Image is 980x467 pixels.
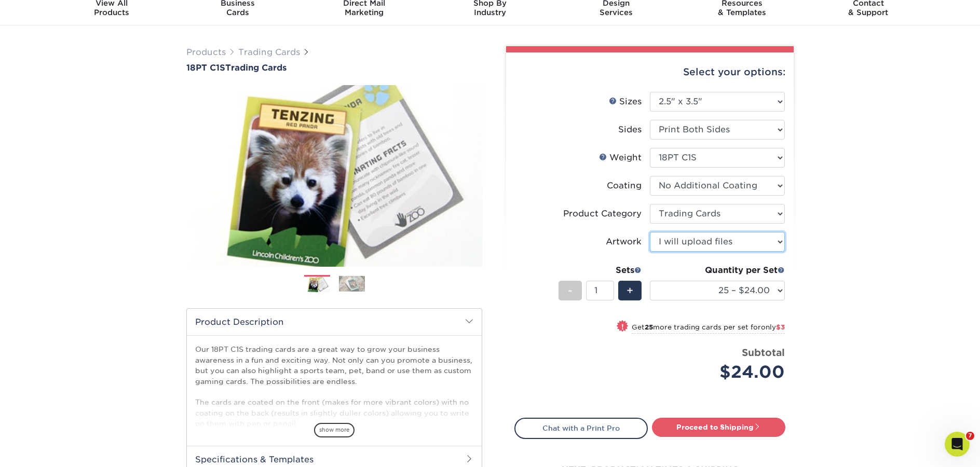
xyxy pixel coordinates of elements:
[618,123,642,136] div: Sides
[314,423,355,437] span: show more
[563,208,642,220] div: Product Category
[742,347,785,358] strong: Subtotal
[776,323,785,331] span: $3
[632,323,785,334] small: Get more trading cards per set for
[559,264,642,277] div: Sets
[607,180,642,192] div: Coating
[945,432,970,457] iframe: Intercom live chat
[658,360,785,384] div: $24.00
[186,63,482,73] h1: Trading Cards
[652,418,785,436] a: Proceed to Shipping
[761,323,785,331] span: only
[606,236,642,248] div: Artwork
[514,418,648,438] a: Chat with a Print Pro
[621,321,624,332] span: !
[568,283,573,298] span: -
[645,323,653,331] strong: 25
[238,47,300,57] a: Trading Cards
[186,74,482,278] img: 18PT C1S 01
[599,152,642,164] div: Weight
[966,432,974,440] span: 7
[3,435,88,463] iframe: Google Customer Reviews
[195,344,473,429] p: Our 18PT C1S trading cards are a great way to grow your business awareness in a fun and exciting ...
[186,63,225,73] span: 18PT C1S
[187,309,482,335] h2: Product Description
[339,276,365,292] img: Trading Cards 02
[186,63,482,73] a: 18PT C1STrading Cards
[514,52,785,92] div: Select your options:
[609,95,642,108] div: Sizes
[186,47,226,57] a: Products
[627,283,633,298] span: +
[650,264,785,277] div: Quantity per Set
[304,276,330,294] img: Trading Cards 01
